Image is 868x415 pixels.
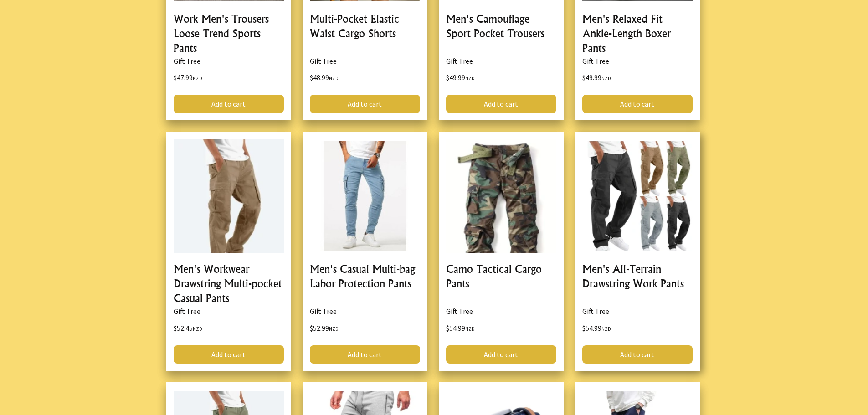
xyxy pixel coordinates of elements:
[446,95,556,113] a: Add to cart
[310,95,420,113] a: Add to cart
[174,95,284,113] a: Add to cart
[174,345,284,364] a: Add to cart
[582,95,693,113] a: Add to cart
[582,345,693,364] a: Add to cart
[310,345,420,364] a: Add to cart
[446,345,556,364] a: Add to cart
